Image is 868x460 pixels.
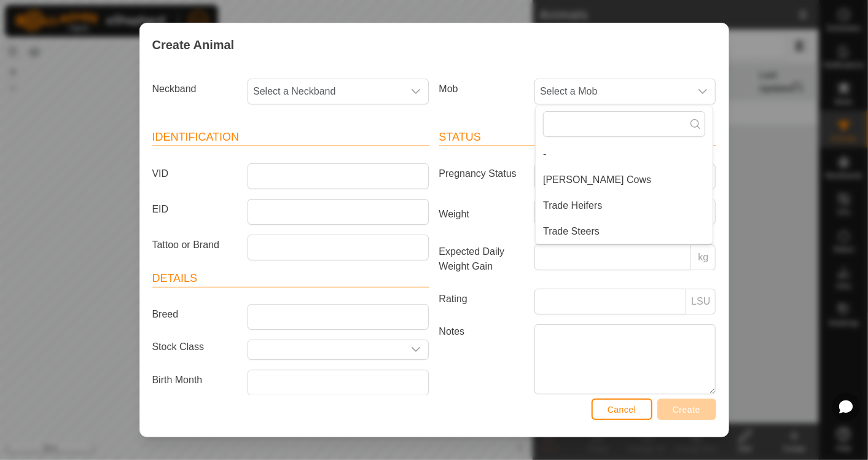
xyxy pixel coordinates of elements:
[152,36,235,54] span: Create Animal
[535,79,690,104] span: Select a Mob
[434,79,530,99] label: Mob
[248,340,404,359] input: Select or enter a Stock Class
[657,399,716,420] button: Create
[536,219,713,244] li: Trade Steers
[152,129,429,146] header: Identification
[673,405,700,415] span: Create
[536,142,713,244] ul: Option List
[536,193,713,218] li: Trade Heifers
[147,235,243,255] label: Tattoo or Brand
[536,142,713,166] li: -
[439,129,716,146] header: Status
[404,340,428,359] div: dropdown trigger
[690,79,715,104] div: dropdown trigger
[147,370,243,391] label: Birth Month
[147,163,243,184] label: VID
[543,147,546,162] span: -
[152,270,429,287] header: Details
[434,324,530,394] label: Notes
[592,399,652,420] button: Cancel
[536,168,713,192] li: Angus Breeder Cows
[691,244,716,270] p-inputgroup-addon: kg
[686,289,716,314] p-inputgroup-addon: LSU
[248,79,404,104] span: Select a Neckband
[147,79,243,99] label: Neckband
[543,224,600,239] span: Trade Steers
[434,289,530,310] label: Rating
[404,79,428,104] div: dropdown trigger
[543,173,651,187] span: [PERSON_NAME] Cows
[147,199,243,220] label: EID
[434,244,530,274] label: Expected Daily Weight Gain
[147,340,243,355] label: Stock Class
[147,304,243,325] label: Breed
[543,198,602,213] span: Trade Heifers
[434,199,530,230] label: Weight
[434,163,530,184] label: Pregnancy Status
[608,405,636,415] span: Cancel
